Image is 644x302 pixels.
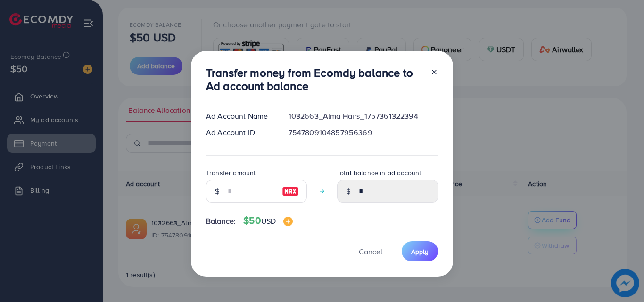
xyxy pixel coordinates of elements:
[198,127,281,138] div: Ad Account ID
[402,241,438,261] button: Apply
[281,127,446,138] div: 7547809104857956369
[281,111,446,122] div: 1032663_Alma Hairs_1757361322394
[337,168,421,178] label: Total balance in ad account
[206,216,236,227] span: Balance:
[243,215,293,227] h4: $50
[206,66,423,93] h3: Transfer money from Ecomdy balance to Ad account balance
[283,217,293,226] img: image
[411,247,429,256] span: Apply
[359,246,382,257] span: Cancel
[261,216,276,226] span: USD
[206,168,256,178] label: Transfer amount
[198,111,281,122] div: Ad Account Name
[282,186,299,197] img: image
[347,241,394,261] button: Cancel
